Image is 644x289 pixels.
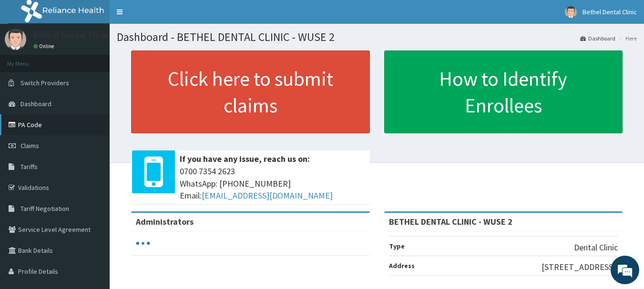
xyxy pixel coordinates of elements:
span: Dashboard [20,100,51,108]
span: Claims [20,141,39,150]
svg: audio-loading [136,236,150,250]
p: [STREET_ADDRESS]. [542,261,618,273]
b: If you have any issue, reach us on: [180,153,310,164]
p: Bethel Dental Clinic [33,31,108,40]
span: Bethel Dental Clinic [583,8,637,16]
li: Here [616,34,637,42]
span: 0700 7354 2623 WhatsApp: [PHONE_NUMBER] Email: [180,165,365,202]
img: User Image [565,6,577,18]
b: Type [389,242,405,250]
a: Online [33,43,56,50]
span: Tariffs [20,162,38,171]
strong: BETHEL DENTAL CLINIC - WUSE 2 [389,216,512,227]
h1: Dashboard - BETHEL DENTAL CLINIC - WUSE 2 [117,31,637,43]
a: Dashboard [580,34,615,42]
a: Click here to submit claims [131,50,370,133]
p: Dental Clinic [574,241,618,254]
img: User Image [5,29,26,50]
a: How to Identify Enrollees [384,50,623,133]
a: [EMAIL_ADDRESS][DOMAIN_NAME] [202,190,333,201]
span: Switch Providers [20,79,69,87]
span: Tariff Negotiation [20,204,69,213]
b: Administrators [136,216,194,227]
b: Address [389,261,415,270]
